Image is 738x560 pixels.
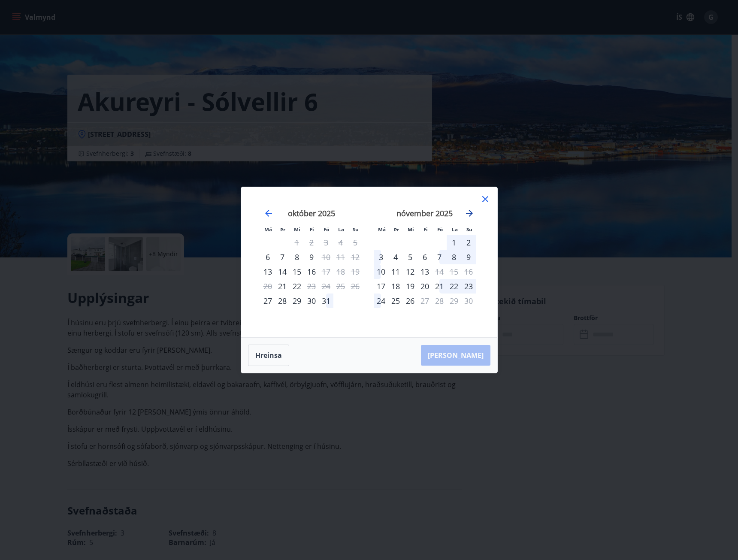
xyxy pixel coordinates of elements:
div: 20 [417,279,432,294]
td: Not available. sunnudagur, 26. október 2025 [348,279,363,294]
td: Not available. laugardagur, 29. nóvember 2025 [447,294,461,308]
small: Má [264,226,272,233]
div: 8 [290,250,304,264]
td: Choose mánudagur, 6. október 2025 as your check-in date. It’s available. [260,250,275,264]
div: 21 [432,279,447,294]
div: 7 [275,250,290,264]
div: 22 [447,279,461,294]
td: Not available. föstudagur, 24. október 2025 [319,279,333,294]
div: 1 [447,235,461,250]
td: Choose miðvikudagur, 19. nóvember 2025 as your check-in date. It’s available. [403,279,417,294]
div: 3 [374,250,388,264]
div: Move backward to switch to the previous month. [263,208,274,218]
small: Fö [437,226,443,233]
div: 9 [304,250,319,264]
div: 12 [403,264,417,279]
td: Not available. sunnudagur, 12. október 2025 [348,250,363,264]
td: Not available. föstudagur, 17. október 2025 [319,264,333,279]
div: Aðeins innritun í boði [260,250,275,264]
td: Choose sunnudagur, 23. nóvember 2025 as your check-in date. It’s available. [461,279,476,294]
td: Choose miðvikudagur, 5. nóvember 2025 as your check-in date. It’s available. [403,250,417,264]
div: 29 [290,294,304,308]
td: Choose miðvikudagur, 26. nóvember 2025 as your check-in date. It’s available. [403,294,417,308]
td: Not available. föstudagur, 10. október 2025 [319,250,333,264]
div: 11 [388,264,403,279]
small: Su [466,226,472,233]
td: Choose mánudagur, 17. nóvember 2025 as your check-in date. It’s available. [374,279,388,294]
td: Not available. sunnudagur, 5. október 2025 [348,235,363,250]
td: Not available. laugardagur, 25. október 2025 [333,279,348,294]
strong: nóvember 2025 [396,208,453,218]
td: Choose föstudagur, 31. október 2025 as your check-in date. It’s available. [319,294,333,308]
div: 5 [403,250,417,264]
div: Aðeins innritun í boði [260,294,275,308]
small: Fi [310,226,314,233]
button: Hreinsa [248,345,289,366]
td: Choose mánudagur, 24. nóvember 2025 as your check-in date. It’s available. [374,294,388,308]
small: La [338,226,344,233]
td: Choose fimmtudagur, 20. nóvember 2025 as your check-in date. It’s available. [417,279,432,294]
div: 7 [432,250,447,264]
div: 10 [374,264,388,279]
div: 22 [290,279,304,294]
div: 24 [374,294,388,308]
div: 30 [304,294,319,308]
div: 18 [388,279,403,294]
div: Aðeins útritun í boði [304,279,319,294]
div: Aðeins útritun í boði [319,264,333,279]
td: Not available. mánudagur, 20. október 2025 [260,279,275,294]
td: Choose þriðjudagur, 14. október 2025 as your check-in date. It’s available. [275,264,290,279]
td: Choose miðvikudagur, 8. október 2025 as your check-in date. It’s available. [290,250,304,264]
td: Choose mánudagur, 3. nóvember 2025 as your check-in date. It’s available. [374,250,388,264]
td: Choose föstudagur, 21. nóvember 2025 as your check-in date. It’s available. [432,279,447,294]
div: 13 [417,264,432,279]
td: Choose þriðjudagur, 11. nóvember 2025 as your check-in date. It’s available. [388,264,403,279]
small: Fö [324,226,329,233]
small: Mi [408,226,414,233]
small: Þr [280,226,285,233]
small: Þr [394,226,399,233]
td: Choose fimmtudagur, 30. október 2025 as your check-in date. It’s available. [304,294,319,308]
td: Choose fimmtudagur, 6. nóvember 2025 as your check-in date. It’s available. [417,250,432,264]
td: Choose miðvikudagur, 15. október 2025 as your check-in date. It’s available. [290,264,304,279]
td: Choose sunnudagur, 2. nóvember 2025 as your check-in date. It’s available. [461,235,476,250]
div: Aðeins útritun í boði [417,294,432,308]
td: Choose þriðjudagur, 7. október 2025 as your check-in date. It’s available. [275,250,290,264]
td: Choose laugardagur, 8. nóvember 2025 as your check-in date. It’s available. [447,250,461,264]
td: Choose mánudagur, 27. október 2025 as your check-in date. It’s available. [260,294,275,308]
td: Choose þriðjudagur, 28. október 2025 as your check-in date. It’s available. [275,294,290,308]
td: Not available. sunnudagur, 16. nóvember 2025 [461,264,476,279]
td: Choose mánudagur, 10. nóvember 2025 as your check-in date. It’s available. [374,264,388,279]
div: Move forward to switch to the next month. [464,208,475,218]
td: Not available. föstudagur, 3. október 2025 [319,235,333,250]
small: Mi [294,226,300,233]
div: Aðeins innritun í boði [374,279,388,294]
div: Aðeins innritun í boði [260,264,275,279]
div: 2 [461,235,476,250]
td: Not available. miðvikudagur, 1. október 2025 [290,235,304,250]
div: 31 [319,294,333,308]
td: Not available. föstudagur, 28. nóvember 2025 [432,294,447,308]
div: 23 [461,279,476,294]
td: Choose miðvikudagur, 12. nóvember 2025 as your check-in date. It’s available. [403,264,417,279]
td: Choose þriðjudagur, 18. nóvember 2025 as your check-in date. It’s available. [388,279,403,294]
td: Choose þriðjudagur, 25. nóvember 2025 as your check-in date. It’s available. [388,294,403,308]
td: Choose fimmtudagur, 16. október 2025 as your check-in date. It’s available. [304,264,319,279]
td: Not available. sunnudagur, 30. nóvember 2025 [461,294,476,308]
div: 6 [417,250,432,264]
td: Choose miðvikudagur, 29. október 2025 as your check-in date. It’s available. [290,294,304,308]
td: Not available. föstudagur, 14. nóvember 2025 [432,264,447,279]
div: Calendar [251,197,487,327]
td: Choose þriðjudagur, 4. nóvember 2025 as your check-in date. It’s available. [388,250,403,264]
div: 4 [388,250,403,264]
td: Choose fimmtudagur, 13. nóvember 2025 as your check-in date. It’s available. [417,264,432,279]
div: 14 [275,264,290,279]
div: 26 [403,294,417,308]
td: Choose laugardagur, 1. nóvember 2025 as your check-in date. It’s available. [447,235,461,250]
div: Aðeins útritun í boði [319,250,333,264]
small: La [452,226,458,233]
strong: október 2025 [288,208,335,218]
td: Choose laugardagur, 22. nóvember 2025 as your check-in date. It’s available. [447,279,461,294]
small: Má [378,226,386,233]
td: Not available. fimmtudagur, 27. nóvember 2025 [417,294,432,308]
